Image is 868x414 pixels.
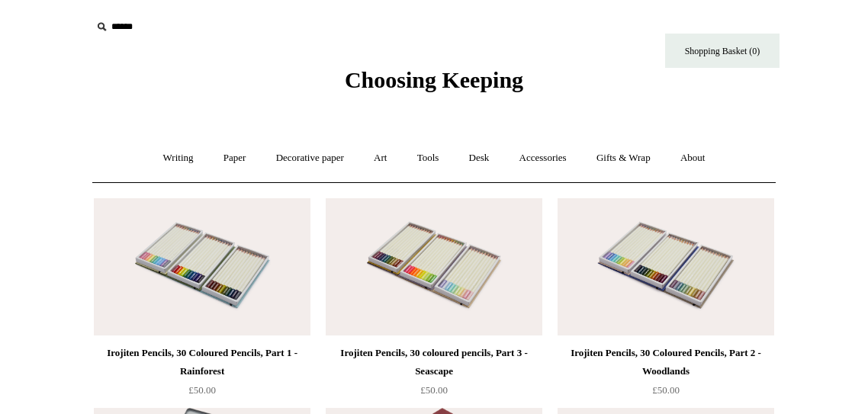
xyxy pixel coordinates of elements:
[262,138,358,178] a: Decorative paper
[326,198,542,335] a: Irojiten Pencils, 30 coloured pencils, Part 3 - Seascape Irojiten Pencils, 30 coloured pencils, P...
[345,67,523,92] span: Choosing Keeping
[188,384,216,396] span: £50.00
[94,198,310,335] a: Irojiten Pencils, 30 Coloured Pencils, Part 1 - Rainforest Irojiten Pencils, 30 Coloured Pencils,...
[561,344,770,380] div: Irojiten Pencils, 30 Coloured Pencils, Part 2 - Woodlands
[330,344,538,380] div: Irojiten Pencils, 30 coloured pencils, Part 3 - Seascape
[652,384,680,396] span: £50.00
[420,384,448,396] span: £50.00
[558,198,774,335] a: Irojiten Pencils, 30 Coloured Pencils, Part 2 - Woodlands Irojiten Pencils, 30 Coloured Pencils, ...
[558,344,774,406] a: Irojiten Pencils, 30 Coloured Pencils, Part 2 - Woodlands £50.00
[455,138,503,178] a: Desk
[506,138,580,178] a: Accessories
[360,138,400,178] a: Art
[665,34,780,68] a: Shopping Basket (0)
[94,198,310,335] img: Irojiten Pencils, 30 Coloured Pencils, Part 1 - Rainforest
[210,138,260,178] a: Paper
[326,344,542,406] a: Irojiten Pencils, 30 coloured pencils, Part 3 - Seascape £50.00
[667,138,719,178] a: About
[326,198,542,335] img: Irojiten Pencils, 30 coloured pencils, Part 3 - Seascape
[403,138,453,178] a: Tools
[345,79,523,90] a: Choosing Keeping
[149,138,207,178] a: Writing
[94,344,310,406] a: Irojiten Pencils, 30 Coloured Pencils, Part 1 - Rainforest £50.00
[98,344,307,380] div: Irojiten Pencils, 30 Coloured Pencils, Part 1 - Rainforest
[558,198,774,335] img: Irojiten Pencils, 30 Coloured Pencils, Part 2 - Woodlands
[583,138,664,178] a: Gifts & Wrap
